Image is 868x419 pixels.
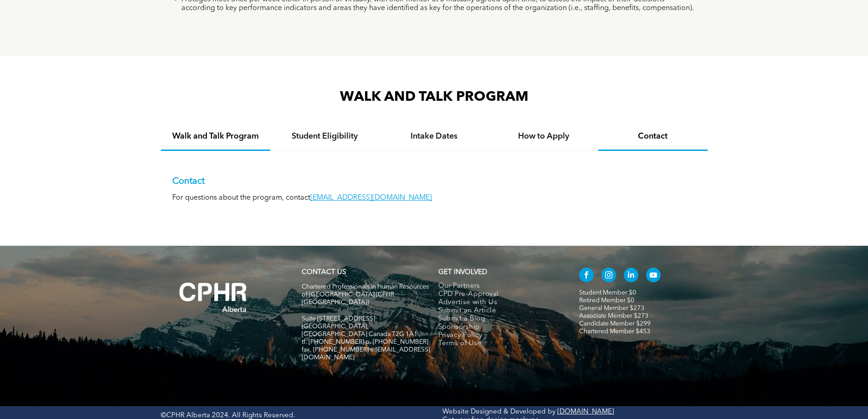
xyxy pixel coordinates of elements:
[438,323,560,331] a: Sponsorship
[497,131,590,141] h4: How to Apply
[624,268,638,285] a: linkedin
[340,90,529,104] span: WALK AND TALK PROGRAM
[438,307,560,315] a: Submit an Article
[442,409,555,415] a: Website Designed & Developed by
[302,323,417,337] span: [GEOGRAPHIC_DATA], [GEOGRAPHIC_DATA] Canada T2G 1A1
[606,131,699,141] h4: Contact
[161,412,295,419] span: ©CPHR Alberta 2024. All Rights Reserved.
[169,131,262,141] h4: Walk and Talk Program
[438,282,560,290] a: Our Partners
[438,269,487,276] span: GET INVOLVED
[302,269,346,276] a: CONTACT US
[579,290,636,296] a: Student Member $0
[646,268,661,285] a: youtube
[579,321,651,327] a: Candidate Member $299
[438,340,560,348] a: Terms of Use
[579,297,634,304] a: Retired Member $0
[438,299,560,307] a: Advertise with Us
[579,313,648,319] a: Associate Member $273
[302,284,429,305] span: Chartered Professionals in Human Resources of [GEOGRAPHIC_DATA] (CPHR [GEOGRAPHIC_DATA])
[302,347,430,361] span: fax. [PHONE_NUMBER] e:[EMAIL_ADDRESS][DOMAIN_NAME]
[302,339,428,345] span: tf. [PHONE_NUMBER] p. [PHONE_NUMBER]
[438,315,560,323] a: Submit a Blog
[161,264,266,331] img: A white background with a few lines on it
[438,331,560,340] a: Privacy Policy
[579,305,644,311] a: General Member $273
[172,176,696,187] p: Contact
[388,131,481,141] h4: Intake Dates
[172,194,696,202] p: For questions about the program, contact
[601,268,616,285] a: instagram
[302,316,375,322] span: Suite [STREET_ADDRESS]
[557,409,614,415] a: [DOMAIN_NAME]
[579,328,650,335] a: Chartered Member $453
[438,290,560,299] a: CPD Pre-Approval
[310,194,432,202] a: [EMAIL_ADDRESS][DOMAIN_NAME]
[278,131,371,141] h4: Student Eligibility
[579,268,594,285] a: facebook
